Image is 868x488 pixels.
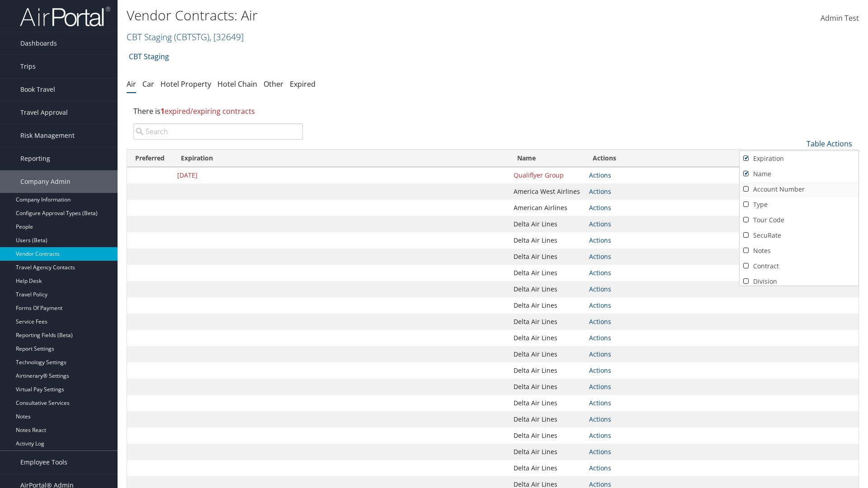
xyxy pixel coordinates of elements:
[740,212,859,228] a: Tour Code
[740,274,859,289] a: Division
[740,182,859,197] a: Account Number
[20,101,68,124] span: Travel Approval
[20,170,71,193] span: Company Admin
[740,197,859,212] a: Type
[20,32,57,55] span: Dashboards
[20,451,67,474] span: Employee Tools
[740,243,859,258] a: Notes
[740,258,859,274] a: Contract
[20,78,55,101] span: Book Travel
[20,124,75,147] span: Risk Management
[740,151,859,166] a: Expiration
[20,55,36,78] span: Trips
[20,147,50,170] span: Reporting
[740,228,859,243] a: SecuRate
[740,166,859,182] a: Name
[20,6,110,27] img: airportal-logo.png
